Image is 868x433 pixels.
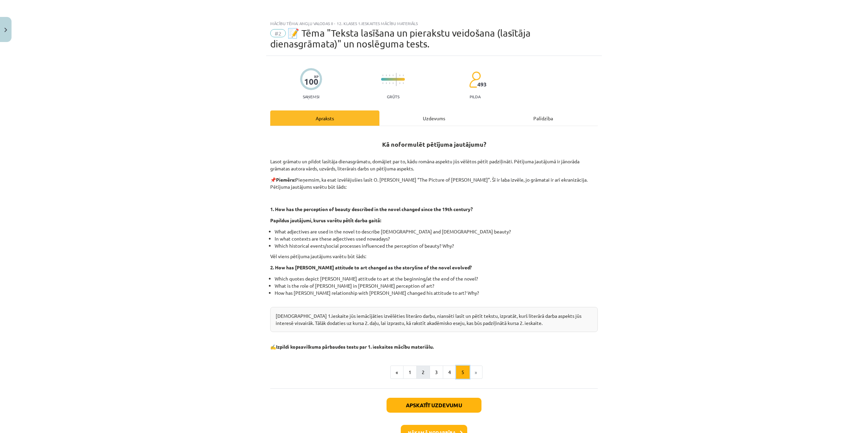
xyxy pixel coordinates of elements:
[276,344,434,350] b: Izpildi kopsavilkuma pārbaudes testu par 1. ieskaites mācību materiālu.
[386,82,387,84] img: icon-short-line-57e1e144782c952c97e751825c79c345078a6d821885a25fce030b3d8c18986b.svg
[275,242,598,249] li: Which historical events/social processes influenced the perception of beauty? Why?
[270,176,598,190] p: 📌 Pieņemsim, ka esat izvēlējušies lasīt O. [PERSON_NAME] “The Picture of [PERSON_NAME]”. Šī ir la...
[276,177,295,183] strong: Piemērs:
[270,206,473,212] strong: 1. How has the perception of beauty described in the novel changed since the 19th century?
[477,81,487,87] span: 493
[379,110,489,126] div: Uzdevums
[389,82,390,84] img: icon-short-line-57e1e144782c952c97e751825c79c345078a6d821885a25fce030b3d8c18986b.svg
[443,366,456,379] button: 4
[314,75,318,78] span: XP
[396,73,397,86] img: icon-long-line-d9ea69661e0d244f92f715978eff75569469978d946b2353a9bb055b3ed8787d.svg
[4,28,7,32] img: icon-close-lesson-0947bae3869378f0d4975bcd49f059093ad1ed9edebbc8119c70593378902aed.svg
[456,366,470,379] button: 5
[275,289,598,304] li: How has [PERSON_NAME] relationship with [PERSON_NAME] changed his attitude to art? Why?
[489,110,598,126] div: Palīdzība
[270,27,531,49] span: 📝 Tēma "Teksta lasīšana un pierakstu veidošana (lasītāja dienasgrāmata)" un noslēguma tests.
[390,366,403,379] button: «
[393,75,393,76] img: icon-short-line-57e1e144782c952c97e751825c79c345078a6d821885a25fce030b3d8c18986b.svg
[304,77,318,86] div: 100
[275,228,598,235] li: What adjectives are used in the novel to describe [DEMOGRAPHIC_DATA] and [DEMOGRAPHIC_DATA] beauty?
[430,366,443,379] button: 3
[387,94,399,99] p: Grūts
[270,217,381,223] strong: Papildus jautājumi, kurus varētu pētīt darba gaitā:
[387,398,481,413] button: Apskatīt uzdevumu
[300,94,322,99] p: Saņemsi
[403,75,403,76] img: icon-short-line-57e1e144782c952c97e751825c79c345078a6d821885a25fce030b3d8c18986b.svg
[416,366,430,379] button: 2
[470,94,480,99] p: pilda
[382,75,383,76] img: icon-short-line-57e1e144782c952c97e751825c79c345078a6d821885a25fce030b3d8c18986b.svg
[270,264,472,270] strong: 2. How has [PERSON_NAME] attitude to art changed as the storyline of the novel evolved?
[270,366,598,379] nav: Page navigation example
[270,307,598,332] div: [DEMOGRAPHIC_DATA] 1.ieskaite jūs iemācījāties izvēlēties literāro darbu, niansēti lasīt un pētīt...
[275,275,598,282] li: Which quotes depict [PERSON_NAME] attitude to art at the beginning/at the end of the novel?
[403,366,417,379] button: 1
[469,71,481,88] img: students-c634bb4e5e11cddfef0936a35e636f08e4e9abd3cc4e673bd6f9a4125e45ecb1.svg
[403,82,403,84] img: icon-short-line-57e1e144782c952c97e751825c79c345078a6d821885a25fce030b3d8c18986b.svg
[270,253,598,260] p: Vēl viens pētījuma jautājums varētu būt šāds:
[386,75,387,76] img: icon-short-line-57e1e144782c952c97e751825c79c345078a6d821885a25fce030b3d8c18986b.svg
[382,140,486,148] strong: Kā noformulēt pētījuma jautājumu?
[270,151,598,172] p: Lasot grāmatu un pildot lasītāja dienasgrāmatu, domājiet par to, kādu romāna aspektu jūs vēlētos ...
[393,82,393,84] img: icon-short-line-57e1e144782c952c97e751825c79c345078a6d821885a25fce030b3d8c18986b.svg
[275,282,598,289] li: What is the role of [PERSON_NAME] in [PERSON_NAME] perception of art?
[270,29,286,37] span: #2
[270,343,598,350] p: ✍️
[270,21,598,26] div: Mācību tēma: Angļu valodas ii - 12. klases 1.ieskaites mācību materiāls
[270,110,379,126] div: Apraksts
[275,235,598,242] li: In what contexts are these adjectives used nowadays?
[389,75,390,76] img: icon-short-line-57e1e144782c952c97e751825c79c345078a6d821885a25fce030b3d8c18986b.svg
[382,82,383,84] img: icon-short-line-57e1e144782c952c97e751825c79c345078a6d821885a25fce030b3d8c18986b.svg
